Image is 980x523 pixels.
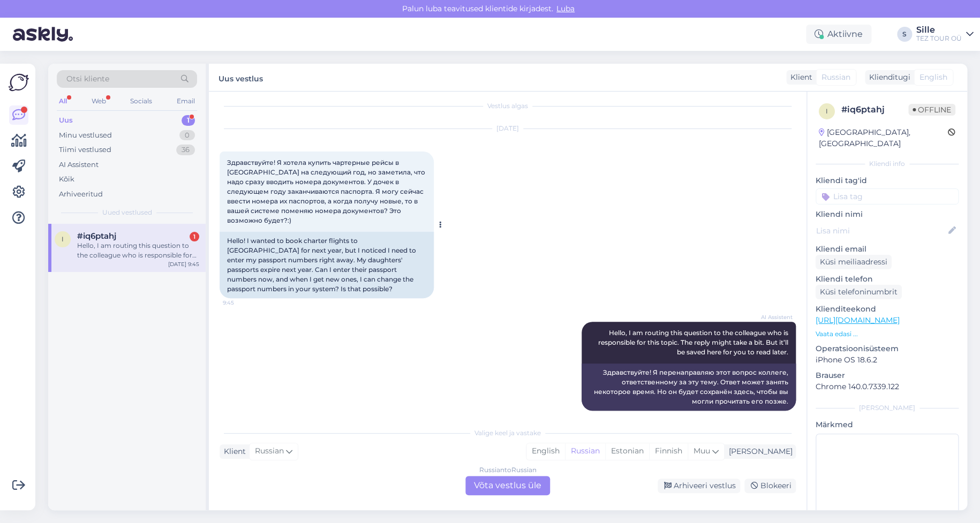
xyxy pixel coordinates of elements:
[223,299,263,307] span: 9:45
[128,94,154,108] div: Socials
[220,446,246,457] div: Klient
[693,446,710,456] span: Muu
[57,94,69,108] div: All
[220,428,796,438] div: Valige keel ja vastake
[89,94,108,108] div: Web
[841,103,908,116] div: # iq6ptahj
[816,159,959,169] div: Kliendi info
[816,274,959,285] p: Kliendi telefon
[816,285,902,299] div: Küsi telefoninumbrit
[66,73,109,85] span: Otsi kliente
[816,244,959,255] p: Kliendi email
[220,232,434,298] div: Hello! I wanted to book charter flights to [GEOGRAPHIC_DATA] for next year, but I noticed I need ...
[59,174,74,185] div: Kõik
[725,446,793,457] div: [PERSON_NAME]
[816,304,959,315] p: Klienditeekond
[59,160,99,170] div: AI Assistent
[479,465,537,475] div: Russian to Russian
[816,225,946,237] input: Lisa nimi
[59,145,111,155] div: Tiimi vestlused
[916,26,974,43] a: SilleTEZ TOUR OÜ
[816,315,900,325] a: [URL][DOMAIN_NAME]
[816,354,959,366] p: iPhone OS 18.6.2
[598,329,790,356] span: Hello, I am routing this question to the colleague who is responsible for this topic. The reply m...
[62,235,64,243] span: i
[816,188,959,204] input: Lisa tag
[605,443,649,459] div: Estonian
[908,104,955,116] span: Offline
[816,343,959,354] p: Operatsioonisüsteem
[179,130,195,141] div: 0
[658,479,740,493] div: Arhiveeri vestlus
[816,403,959,413] div: [PERSON_NAME]
[916,26,962,34] div: Sille
[744,479,796,493] div: Blokeeri
[865,72,910,83] div: Klienditugi
[218,70,263,85] label: Uus vestlus
[806,25,871,44] div: Aktiivne
[255,445,284,457] span: Russian
[182,115,195,126] div: 1
[816,419,959,430] p: Märkmed
[582,363,796,411] div: Здравствуйте! Я перенаправляю этот вопрос коллеге, ответственному за эту тему. Ответ может занять...
[227,158,427,224] span: Здравствуйте! Я хотела купить чартерные рейсы в [GEOGRAPHIC_DATA] на следующий год, но заметила, ...
[9,72,29,93] img: Askly Logo
[59,115,73,126] div: Uus
[77,231,116,241] span: #iq6ptahj
[821,72,850,83] span: Russian
[102,208,152,217] span: Uued vestlused
[175,94,197,108] div: Email
[176,145,195,155] div: 36
[916,34,962,43] div: TEZ TOUR OÜ
[897,27,912,42] div: S
[816,209,959,220] p: Kliendi nimi
[752,313,793,321] span: AI Assistent
[77,241,199,260] div: Hello, I am routing this question to the colleague who is responsible for this topic. The reply m...
[752,411,793,419] span: 9:45
[59,189,103,200] div: Arhiveeritud
[220,101,796,111] div: Vestlus algas
[816,370,959,381] p: Brauser
[816,329,959,339] p: Vaata edasi ...
[816,255,892,269] div: Küsi meiliaadressi
[816,175,959,186] p: Kliendi tag'id
[786,72,812,83] div: Klient
[919,72,947,83] span: English
[526,443,565,459] div: English
[553,4,578,13] span: Luba
[565,443,605,459] div: Russian
[816,381,959,392] p: Chrome 140.0.7339.122
[190,232,199,241] div: 1
[826,107,828,115] span: i
[220,124,796,133] div: [DATE]
[59,130,112,141] div: Minu vestlused
[649,443,688,459] div: Finnish
[168,260,199,268] div: [DATE] 9:45
[465,476,550,495] div: Võta vestlus üle
[819,127,948,149] div: [GEOGRAPHIC_DATA], [GEOGRAPHIC_DATA]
